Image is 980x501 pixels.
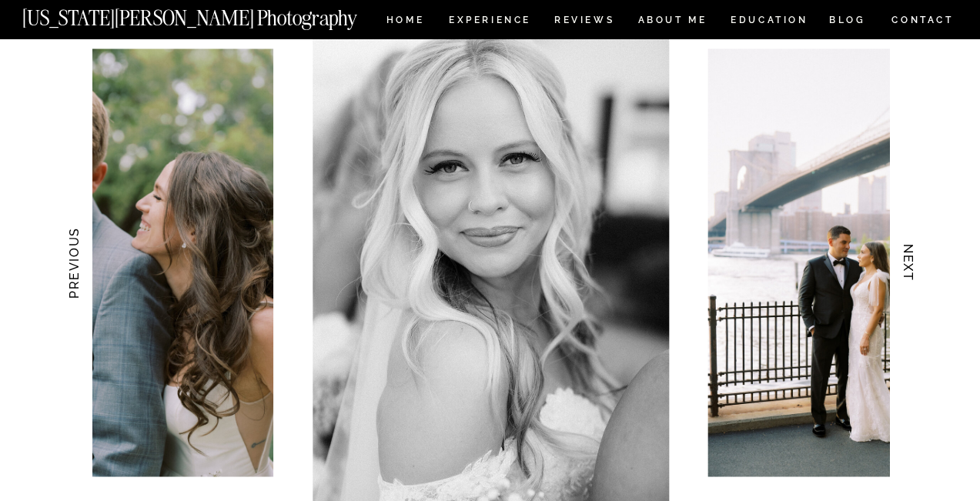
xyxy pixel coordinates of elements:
[65,215,81,312] h3: PREVIOUS
[900,215,916,312] h3: NEXT
[449,15,530,28] a: Experience
[637,15,707,28] a: ABOUT ME
[891,12,955,28] a: CONTACT
[729,15,810,28] a: EDUCATION
[22,8,409,21] a: [US_STATE][PERSON_NAME] Photography
[383,15,427,28] a: HOME
[554,15,612,28] a: REVIEWS
[829,15,866,28] a: BLOG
